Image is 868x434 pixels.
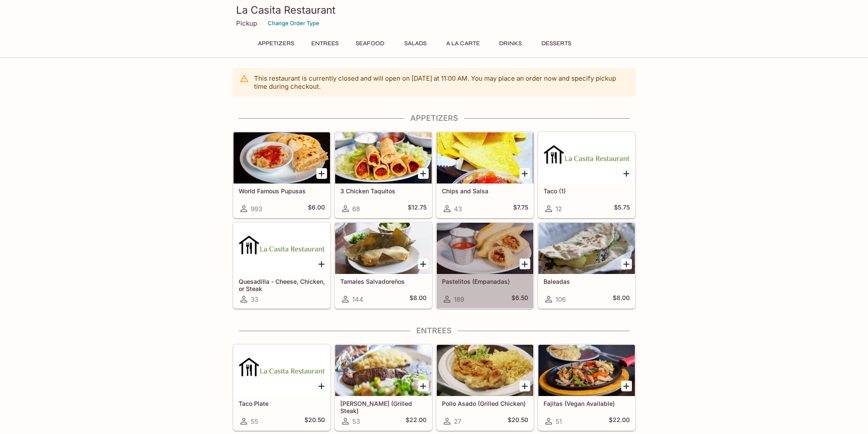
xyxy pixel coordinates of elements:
span: 68 [352,205,360,213]
h5: $20.50 [304,416,325,426]
span: 43 [454,205,462,213]
h4: Entrees [233,326,636,335]
h5: $7.75 [513,204,528,214]
button: Add Quesadilla - Cheese, Chicken, or Steak [316,259,327,269]
h5: $5.75 [614,204,630,214]
span: 189 [454,295,464,303]
button: Add Chips and Salsa [520,168,530,179]
button: Add Fajitas (Vegan Available) [621,381,632,391]
button: Add Taco (1) [621,168,632,179]
h5: Quesadilla - Cheese, Chicken, or Steak [239,278,325,292]
h5: Pastelitos (Empanadas) [442,278,528,285]
button: Add Tamales Salvadoreños [418,259,429,269]
button: Change Order Type [264,17,323,30]
span: 144 [352,295,363,303]
div: Chips and Salsa [437,132,533,184]
a: World Famous Pupusas993$6.00 [233,132,330,218]
h5: $22.00 [609,416,630,426]
button: Drinks [491,38,530,50]
span: 27 [454,417,461,425]
p: Pickup [236,19,257,27]
a: [PERSON_NAME] (Grilled Steak)53$22.00 [335,344,432,431]
div: 3 Chicken Taquitos [335,132,432,184]
div: Fajitas (Vegan Available) [538,345,635,396]
button: A la Carte [441,38,485,50]
h5: Tamales Salvadoreños [340,278,427,285]
p: This restaurant is currently closed and will open on [DATE] at 11:00 AM . You may place an order ... [254,74,629,90]
h5: $12.75 [408,204,427,214]
button: Add Taco Plate [316,381,327,391]
h5: Taco (1) [544,187,630,195]
button: Desserts [537,38,576,50]
span: 12 [555,205,562,213]
a: Baleadas106$8.00 [538,222,635,309]
h5: Baleadas [544,278,630,285]
a: Chips and Salsa43$7.75 [436,132,534,218]
a: Quesadilla - Cheese, Chicken, or Steak33 [233,222,330,309]
a: Tamales Salvadoreños144$8.00 [335,222,432,309]
button: Add Pastelitos (Empanadas) [520,259,530,269]
h5: $8.00 [409,294,427,304]
h5: $22.00 [406,416,427,426]
h5: $6.50 [511,294,528,304]
div: Taco (1) [538,132,635,184]
span: 55 [251,417,258,425]
button: Appetizers [253,38,299,50]
div: Pastelitos (Empanadas) [437,223,533,274]
h5: World Famous Pupusas [239,187,325,195]
div: Tamales Salvadoreños [335,223,432,274]
h5: 3 Chicken Taquitos [340,187,427,195]
a: Pastelitos (Empanadas)189$6.50 [436,222,534,309]
div: World Famous Pupusas [234,132,330,184]
h5: Chips and Salsa [442,187,528,195]
h5: [PERSON_NAME] (Grilled Steak) [340,400,427,414]
span: 53 [352,417,360,425]
span: 51 [555,417,562,425]
h5: Taco Plate [239,400,325,407]
span: 106 [555,295,566,303]
div: Carne Asada (Grilled Steak) [335,345,432,396]
button: Add Carne Asada (Grilled Steak) [418,381,429,391]
a: Taco (1)12$5.75 [538,132,635,218]
button: Add Baleadas [621,259,632,269]
span: 33 [251,295,258,303]
button: Entrees [306,38,344,50]
button: Seafood [351,38,389,50]
h5: $6.00 [308,204,325,214]
button: Add Pollo Asado (Grilled Chicken) [520,381,530,391]
a: Pollo Asado (Grilled Chicken)27$20.50 [436,344,534,431]
a: Fajitas (Vegan Available)51$22.00 [538,344,635,431]
h3: La Casita Restaurant [236,3,632,17]
span: 993 [251,205,262,213]
button: Add 3 Chicken Taquitos [418,168,429,179]
div: Taco Plate [234,345,330,396]
div: Pollo Asado (Grilled Chicken) [437,345,533,396]
h5: $20.50 [508,416,528,426]
h5: $8.00 [613,294,630,304]
a: 3 Chicken Taquitos68$12.75 [335,132,432,218]
div: Baleadas [538,223,635,274]
h5: Pollo Asado (Grilled Chicken) [442,400,528,407]
div: Quesadilla - Cheese, Chicken, or Steak [234,223,330,274]
a: Taco Plate55$20.50 [233,344,330,431]
button: Add World Famous Pupusas [316,168,327,179]
h5: Fajitas (Vegan Available) [544,400,630,407]
button: Salads [396,38,435,50]
h4: Appetizers [233,114,636,123]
